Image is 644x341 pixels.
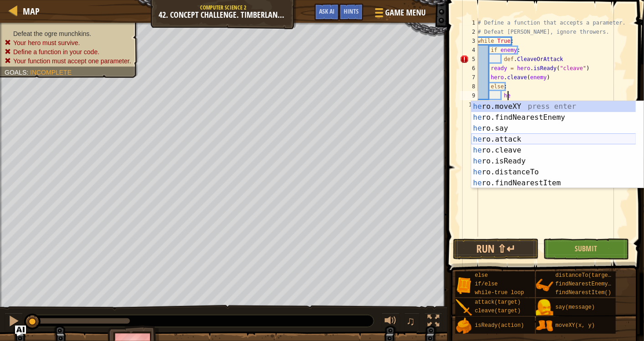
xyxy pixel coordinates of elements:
span: Submit [575,244,597,254]
button: Toggle fullscreen [424,313,443,331]
span: Your hero must survive. [13,39,80,46]
span: Define a function in your code. [13,48,99,56]
span: Hints [344,7,359,15]
button: ♫ [404,313,420,331]
span: findNearestEnemy() [556,281,615,287]
span: findNearestItem() [556,290,611,296]
button: Adjust volume [381,313,400,331]
div: 9 [460,91,478,100]
span: Incomplete [30,69,72,76]
div: 1 [460,18,478,27]
div: 7 [460,73,478,82]
span: while-true loop [475,290,524,296]
button: Ask AI [314,4,339,20]
button: Game Menu [368,4,431,25]
li: Define a function in your code. [5,47,131,56]
span: Goals [5,69,26,76]
button: Run ⇧↵ [453,239,539,260]
span: Map [23,5,40,17]
div: 3 [460,36,478,46]
li: Defeat the ogre munchkins. [5,29,131,38]
div: 10 [460,100,478,109]
button: Ctrl + P: Pause [5,313,23,331]
span: Ask AI [319,7,335,15]
div: 5 [460,55,478,64]
button: Submit [543,239,629,260]
div: 4 [460,46,478,55]
div: 8 [460,82,478,91]
span: Game Menu [385,7,426,19]
img: portrait.png [536,299,553,316]
img: portrait.png [536,277,553,294]
img: portrait.png [455,277,473,294]
img: portrait.png [455,317,473,335]
a: Map [18,5,40,17]
span: Defeat the ogre munchkins. [13,30,91,37]
span: distanceTo(target) [556,272,615,279]
img: portrait.png [536,317,553,335]
li: Your function must accept one parameter. [5,56,131,66]
div: 2 [460,27,478,36]
span: cleave(target) [475,308,521,314]
span: if/else [475,281,498,287]
button: Ask AI [15,326,26,336]
span: ♫ [406,314,415,328]
div: 6 [460,64,478,73]
span: isReady(action) [475,322,524,329]
img: portrait.png [455,299,473,316]
span: attack(target) [475,299,521,305]
span: else [475,272,488,279]
span: Your function must accept one parameter. [13,57,131,65]
span: moveXY(x, y) [556,322,595,329]
span: : [26,69,30,76]
li: Your hero must survive. [5,38,131,47]
span: say(message) [556,304,595,310]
